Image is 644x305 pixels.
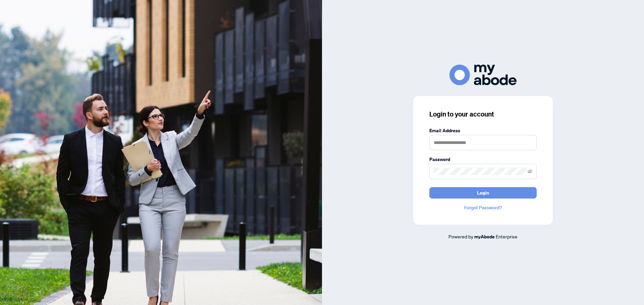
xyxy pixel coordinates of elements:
[429,187,537,199] button: Login
[429,156,537,163] label: Password
[429,109,537,119] h3: Login to your account
[528,169,532,174] span: eye-invisible
[477,187,489,198] span: Login
[448,233,473,239] span: Powered by
[449,65,517,85] img: ma-logo
[429,127,537,134] label: Email Address
[496,233,518,239] span: Enterprise
[429,204,537,211] a: Forgot Password?
[474,233,495,240] a: myAbode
